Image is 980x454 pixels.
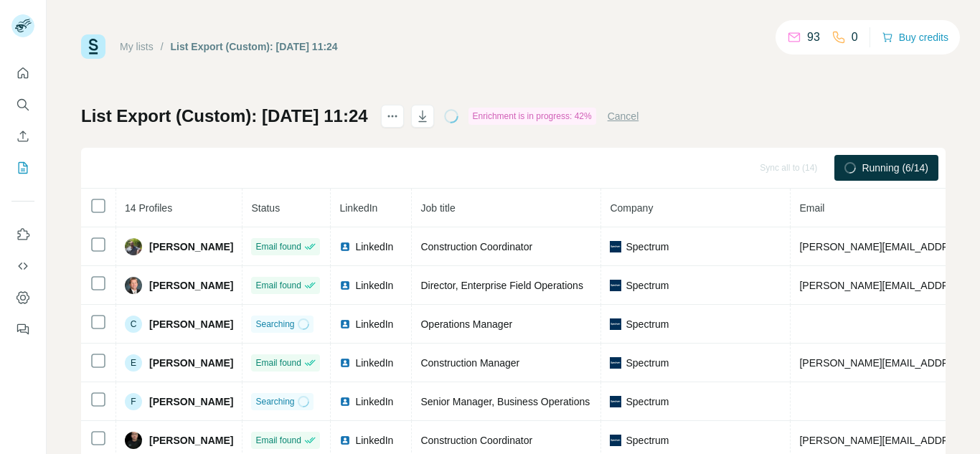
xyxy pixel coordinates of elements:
li: / [161,39,164,54]
span: Construction Coordinator [420,241,532,252]
span: [PERSON_NAME] [149,317,233,331]
div: C [125,316,142,333]
img: company-logo [610,241,621,252]
p: 0 [852,29,858,46]
span: [PERSON_NAME] [149,433,233,448]
button: Use Surfe on LinkedIn [11,222,34,247]
span: Searching [255,395,294,408]
img: company-logo [610,318,621,330]
span: Email found [255,434,301,447]
button: Search [11,92,34,118]
span: Email found [255,356,301,369]
img: company-logo [610,280,621,291]
img: LinkedIn logo [339,435,351,446]
img: LinkedIn logo [339,357,351,369]
span: [PERSON_NAME] [149,278,233,293]
span: LinkedIn [355,240,393,254]
span: [PERSON_NAME] [149,394,233,409]
a: My lists [120,41,154,52]
button: actions [381,105,404,128]
span: Searching [255,318,294,331]
span: Email found [255,240,301,253]
span: LinkedIn [355,356,393,370]
div: E [125,354,142,372]
span: Spectrum [626,433,669,448]
span: Email [799,202,824,214]
img: LinkedIn logo [339,241,351,252]
button: Use Surfe API [11,253,34,279]
button: Enrich CSV [11,123,34,149]
img: LinkedIn logo [339,280,351,291]
span: Senior Manager, Business Operations [420,396,590,407]
span: LinkedIn [355,278,393,293]
span: [PERSON_NAME] [149,356,233,370]
span: LinkedIn [355,394,393,409]
span: LinkedIn [355,317,393,331]
span: Construction Manager [420,357,519,369]
span: Email found [255,279,301,292]
span: Job title [420,202,455,214]
button: Buy credits [882,27,948,47]
span: Spectrum [626,317,669,331]
div: F [125,393,142,410]
p: 93 [807,29,820,46]
img: company-logo [610,435,621,446]
span: Status [251,202,280,214]
span: Director, Enterprise Field Operations [420,280,583,291]
div: List Export (Custom): [DATE] 11:24 [171,39,338,54]
button: Feedback [11,316,34,342]
span: LinkedIn [339,202,377,214]
span: Spectrum [626,356,669,370]
img: Surfe Logo [81,34,105,59]
img: company-logo [610,357,621,369]
img: Avatar [125,277,142,294]
span: Operations Manager [420,318,512,330]
span: Spectrum [626,278,669,293]
button: Cancel [608,109,639,123]
span: Spectrum [626,394,669,409]
button: My lists [11,155,34,181]
span: LinkedIn [355,433,393,448]
span: Spectrum [626,240,669,254]
span: Company [610,202,653,214]
span: Construction Coordinator [420,435,532,446]
img: Avatar [125,432,142,449]
img: LinkedIn logo [339,318,351,330]
img: LinkedIn logo [339,396,351,407]
span: Running (6/14) [862,161,928,175]
button: Dashboard [11,285,34,311]
span: [PERSON_NAME] [149,240,233,254]
button: Quick start [11,60,34,86]
div: Enrichment is in progress: 42% [468,108,596,125]
h1: List Export (Custom): [DATE] 11:24 [81,105,368,128]
img: Avatar [125,238,142,255]
span: 14 Profiles [125,202,172,214]
img: company-logo [610,396,621,407]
